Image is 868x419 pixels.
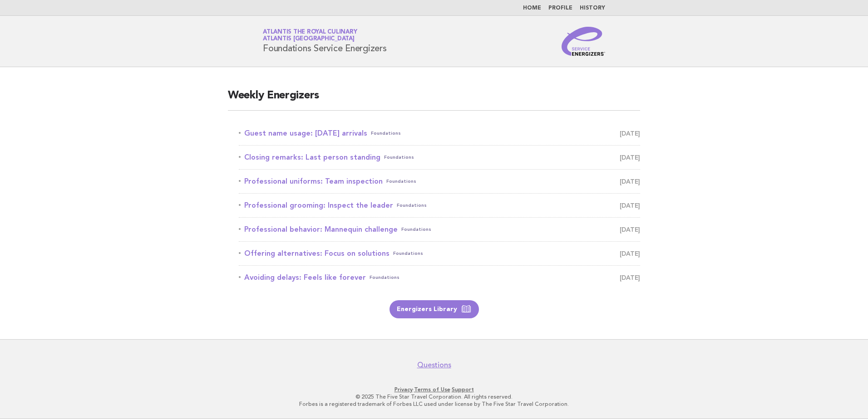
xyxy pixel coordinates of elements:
[384,151,414,164] span: Foundations
[228,88,640,111] h2: Weekly Energizers
[239,175,640,188] a: Professional uniforms: Team inspectionFoundations [DATE]
[397,199,427,212] span: Foundations
[620,247,640,260] span: [DATE]
[371,127,401,140] span: Foundations
[620,199,640,212] span: [DATE]
[239,127,640,140] a: Guest name usage: [DATE] arrivalsFoundations [DATE]
[523,5,541,11] a: Home
[239,223,640,236] a: Professional behavior: Mannequin challengeFoundations [DATE]
[156,393,712,400] p: © 2025 The Five Star Travel Corporation. All rights reserved.
[263,36,355,42] span: Atlantis [GEOGRAPHIC_DATA]
[239,199,640,212] a: Professional grooming: Inspect the leaderFoundations [DATE]
[239,151,640,164] a: Closing remarks: Last person standingFoundations [DATE]
[386,175,416,188] span: Foundations
[414,386,450,393] a: Terms of Use
[620,127,640,140] span: [DATE]
[401,223,431,236] span: Foundations
[239,271,640,284] a: Avoiding delays: Feels like foreverFoundations [DATE]
[417,361,451,370] a: Questions
[395,386,413,393] a: Privacy
[393,247,423,260] span: Foundations
[452,386,474,393] a: Support
[156,400,712,408] p: Forbes is a registered trademark of Forbes LLC used under license by The Five Star Travel Corpora...
[580,5,605,11] a: History
[263,29,387,53] h1: Foundations Service Energizers
[620,271,640,284] span: [DATE]
[156,386,712,393] p: · ·
[370,271,399,284] span: Foundations
[620,175,640,188] span: [DATE]
[239,247,640,260] a: Offering alternatives: Focus on solutionsFoundations [DATE]
[263,29,357,42] a: Atlantis the Royal CulinaryAtlantis [GEOGRAPHIC_DATA]
[562,27,605,56] img: Service Energizers
[548,5,572,11] a: Profile
[620,223,640,236] span: [DATE]
[390,300,479,318] a: Energizers Library
[620,151,640,164] span: [DATE]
